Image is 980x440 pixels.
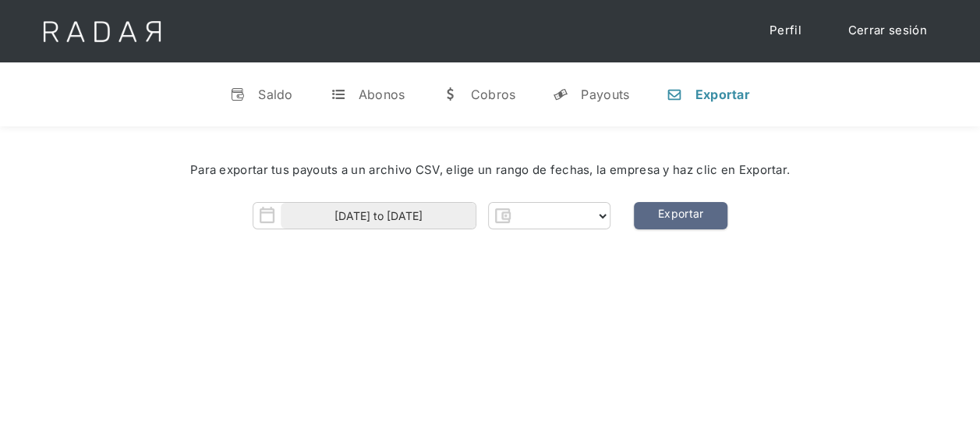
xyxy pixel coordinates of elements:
[470,87,515,102] div: Cobros
[359,87,405,102] div: Abonos
[230,87,246,102] div: v
[253,202,610,229] form: Form
[667,87,682,102] div: n
[47,161,933,179] div: Para exportar tus payouts a un archivo CSV, elige un rango de fechas, la empresa y haz clic en Ex...
[331,87,346,102] div: t
[258,87,293,102] div: Saldo
[754,16,817,46] a: Perfil
[634,202,727,229] a: Exportar
[553,87,568,102] div: y
[695,87,749,102] div: Exportar
[833,16,943,46] a: Cerrar sesión
[442,87,458,102] div: w
[581,87,629,102] div: Payouts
